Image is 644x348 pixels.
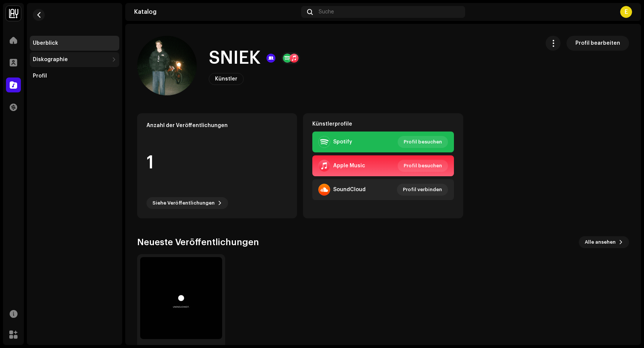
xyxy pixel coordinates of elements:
span: Künstler [215,76,237,82]
div: Überblick [33,40,58,46]
re-m-nav-item: Profil [30,69,119,83]
div: E [620,6,632,18]
button: Profil verbinden [397,184,448,196]
span: Profil verbinden [403,182,442,197]
img: 9eb99177-7e7a-45d5-8073-fef7358786d3 [6,6,21,21]
span: Alle ansehen [585,235,616,250]
img: e3635dce-fe14-4bc7-a94b-eadfc42f8642 [140,257,222,339]
button: Profil bearbeiten [566,36,629,51]
div: Anzahl der Veröffentlichungen [146,123,288,129]
re-m-nav-item: Überblick [30,36,119,51]
strong: Künstlerprofile [312,121,352,127]
div: Profil [33,73,47,79]
span: Profil besuchen [404,158,442,173]
div: SoundCloud [333,187,366,193]
re-o-card-data: Anzahl der Veröffentlichungen [137,113,297,218]
button: Profil besuchen [398,136,448,148]
button: Alle ansehen [579,236,629,248]
span: Profil bearbeiten [575,36,620,51]
img: e3596fd3-9b67-487e-9f1f-f1f98df97ce3 [137,36,197,95]
h1: SNIEK [209,46,261,70]
div: Diskographie [33,57,68,63]
h3: Neueste Veröffentlichungen [137,236,259,248]
div: Apple Music [333,163,365,169]
span: Siehe Veröffentlichungen [152,196,215,211]
re-m-nav-dropdown: Diskographie [30,52,119,67]
span: Profil besuchen [404,135,442,149]
div: Katalog [134,9,298,15]
button: Profil besuchen [398,160,448,172]
button: Siehe Veröffentlichungen [146,197,228,209]
div: Spotify [333,139,352,145]
span: Suche [319,9,334,15]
